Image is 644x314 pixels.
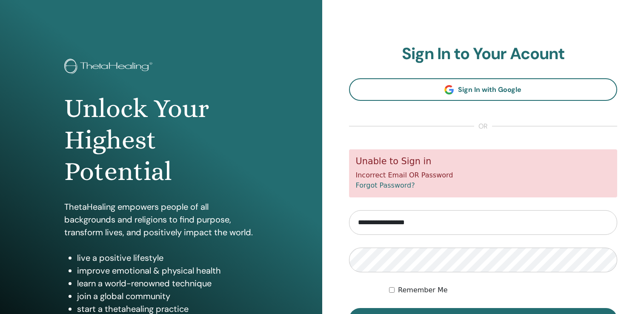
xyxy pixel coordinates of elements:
li: live a positive lifestyle [77,251,258,264]
div: Keep me authenticated indefinitely or until I manually logout [389,285,617,295]
li: join a global community [77,290,258,303]
p: ThetaHealing empowers people of all backgrounds and religions to find purpose, transform lives, a... [64,200,258,239]
span: Sign In with Google [458,85,521,94]
label: Remember Me [398,285,448,295]
span: or [474,121,492,131]
a: Sign In with Google [349,78,618,101]
a: Forgot Password? [356,181,415,189]
div: Incorrect Email OR Password [349,149,618,197]
h5: Unable to Sign in [356,156,611,167]
h2: Sign In to Your Acount [349,44,618,64]
h1: Unlock Your Highest Potential [64,93,258,188]
li: improve emotional & physical health [77,264,258,277]
li: learn a world-renowned technique [77,277,258,290]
